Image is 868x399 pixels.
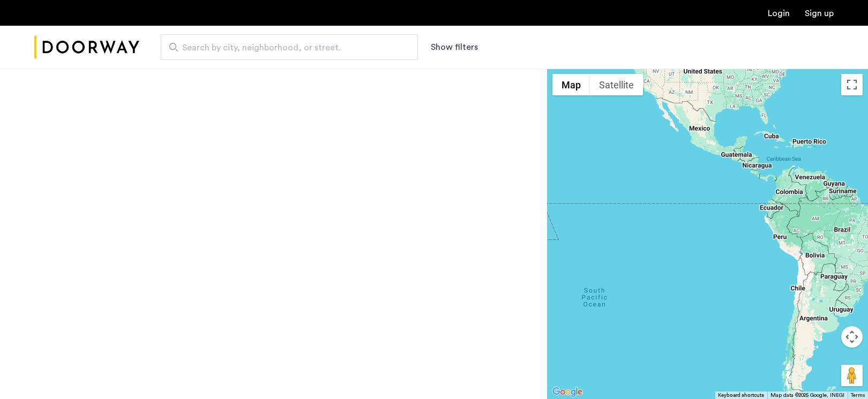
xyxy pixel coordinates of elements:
[768,9,790,18] a: Login
[841,365,863,386] button: Drag Pegman onto the map to open Street View
[34,27,139,67] a: Cazamio Logo
[182,41,388,54] span: Search by city, neighborhood, or street.
[34,27,139,67] img: logo
[161,34,418,60] input: Apartment Search
[550,385,585,399] img: Google
[851,392,865,399] a: Terms (opens in new tab)
[718,392,764,399] button: Keyboard shortcuts
[431,41,478,54] button: Show or hide filters
[590,74,643,95] button: Show satellite imagery
[770,393,844,398] span: Map data ©2025 Google, INEGI
[841,74,863,95] button: Toggle fullscreen view
[552,74,590,95] button: Show street map
[805,9,834,18] a: Registration
[550,385,585,399] a: Open this area in Google Maps (opens a new window)
[841,326,863,348] button: Map camera controls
